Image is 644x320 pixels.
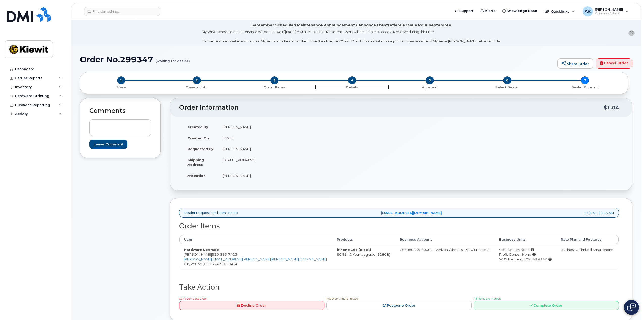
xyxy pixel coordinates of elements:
td: [STREET_ADDRESS] [218,154,397,170]
a: 6 Select Dealer [469,84,546,90]
div: Cost Center: None [499,247,552,252]
p: Select Dealer [471,85,544,90]
span: Not everything is in stock [326,297,359,300]
h2: Comments [89,107,151,114]
a: Decline Order [179,301,324,310]
img: Open chat [627,303,636,311]
a: 4 Details [313,84,391,90]
span: Can't complete order [179,297,207,300]
p: Details [315,85,389,90]
span: All Items are in stock [474,297,501,300]
h2: Take Action [179,283,619,291]
th: Business Account [395,235,495,244]
td: Business Unlimited Smartphone [556,244,619,269]
strong: iPhone 16e (Black) [337,248,371,252]
strong: Created On [187,136,209,140]
td: 786080835-00001 - Verizon Wireless - Kiewit Phase 2 [395,244,495,269]
strong: Requested By [187,147,213,151]
div: WBS Element: 102843.4149 [499,257,552,262]
span: 1 [117,76,125,84]
td: $0.99 - 2 Year Upgrade (128GB) [332,244,395,269]
h1: Order No.299347 [80,55,555,64]
a: [PERSON_NAME][EMAIL_ADDRESS][PERSON_NAME][PERSON_NAME][DOMAIN_NAME] [184,257,327,261]
p: General Info [160,85,234,90]
th: Products [332,235,395,244]
input: Leave Comment [89,140,127,149]
span: 3 [270,76,278,84]
h2: Order Information [179,104,604,111]
td: [PERSON_NAME] [218,170,397,181]
a: [EMAIL_ADDRESS][DOMAIN_NAME] [381,210,442,215]
td: [PERSON_NAME] City of Use: [GEOGRAPHIC_DATA] [179,244,332,269]
a: Share Order [557,58,593,69]
a: 2 General Info [158,84,236,90]
p: Order Items [237,85,311,90]
a: 1 Store [84,84,158,90]
a: 3 Order Items [235,84,313,90]
a: Postpone Order [326,301,471,310]
div: $1.04 [604,103,619,112]
strong: Created By [187,125,208,129]
span: 4 [348,76,356,84]
div: Dealer Request has been sent to at [DATE] 8:45 AM [179,208,619,218]
strong: Hardware Upgrade [184,248,219,252]
th: Rate Plan and Features [556,235,619,244]
td: [PERSON_NAME] [218,143,397,154]
a: Complete Order [474,301,619,310]
p: Approval [393,85,467,90]
td: [PERSON_NAME] [218,121,397,133]
h2: Order Items [179,222,619,230]
p: Store [86,85,156,90]
a: Cancel Order [596,58,632,69]
button: close notification [628,30,635,36]
th: User [179,235,332,244]
span: 6 [503,76,511,84]
div: September Scheduled Maintenance Announcement / Annonce D'entretient Prévue Pour septembre [251,23,451,28]
strong: Shipping Address [187,158,204,167]
a: 5 Approval [391,84,469,90]
span: 393 [219,252,227,257]
div: MyServe scheduled maintenance will occur [DATE][DATE] 8:00 PM - 10:00 PM Eastern. Users will be u... [202,29,501,44]
small: (waiting for dealer) [156,55,190,63]
span: 510 [212,252,237,257]
span: 2 [193,76,201,84]
span: 5 [426,76,434,84]
div: Profit Center: None [499,252,552,257]
th: Business Units [495,235,557,244]
span: 7423 [227,252,237,257]
td: [DATE] [218,133,397,144]
strong: Attention [187,174,206,178]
